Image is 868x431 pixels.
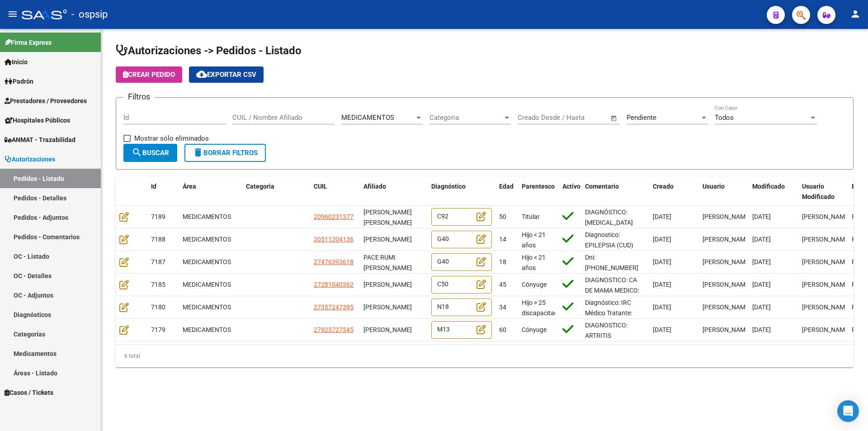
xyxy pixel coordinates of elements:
span: Todos [715,114,734,122]
span: Inicio [5,57,28,67]
span: [PERSON_NAME] [363,281,412,288]
span: 20960231377 [314,213,354,220]
div: G40 [431,253,492,271]
span: Hospitales Públicos [5,115,70,125]
span: [PERSON_NAME] [802,236,850,243]
span: 27923727545 [314,326,354,333]
span: DIAGNÓSTICO: [MEDICAL_DATA] MEDICO TRATANTE: [PERSON_NAME]: [PERSON_NAME][EMAIL_ADDRESS][PERSON_N... [585,208,642,350]
span: Firma Express [5,38,52,47]
div: M13 [431,321,492,339]
button: Borrar Filtros [184,144,266,162]
span: Usuario Modificado [802,183,835,200]
datatable-header-cell: Comentario [581,177,649,207]
span: [DATE] [752,236,771,243]
span: Cónyuge [522,281,547,288]
span: 7179 [151,326,165,333]
span: [PERSON_NAME] [363,326,412,333]
span: [PERSON_NAME] [703,281,751,288]
span: Diagnóstico [431,183,466,190]
span: [DATE] [752,213,771,220]
span: 7185 [151,281,165,288]
datatable-header-cell: Parentesco [518,177,559,207]
span: [PERSON_NAME] [802,213,850,220]
mat-icon: menu [7,9,18,19]
span: Diagnostico: EPILEPSIA (CUD) Medico Tratante: [PERSON_NAME] Teléfono: [PHONE_NUMBER]/ [PHONE_NUMB... [585,231,641,372]
span: [DATE] [653,236,671,243]
span: 50 [499,213,506,220]
span: [PERSON_NAME] [PERSON_NAME] [363,208,412,226]
span: [DATE] [653,258,671,265]
button: Open calendar [609,113,619,123]
span: 7188 [151,236,165,243]
datatable-header-cell: Modificado [749,177,798,207]
span: Categoria [429,114,503,122]
mat-icon: person [850,9,861,19]
span: [DATE] [752,303,771,311]
span: Área [183,183,196,190]
span: PACE RUMI [PERSON_NAME] [363,254,412,271]
datatable-header-cell: Categoria [242,177,310,207]
span: Dni:[PHONE_NUMBER] Teléfonos: [PHONE_NUMBER] /[PHONE_NUMBER] Dirección: [STREET_ADDRESS][PERSON_N... [585,254,641,405]
span: [PERSON_NAME] [703,326,751,333]
span: 20511204136 [314,236,354,243]
span: 27281040362 [314,281,354,288]
span: Exportar CSV [196,71,256,79]
span: [PERSON_NAME] [703,303,751,311]
span: [PERSON_NAME] [703,236,751,243]
span: MEDICAMENTOS [183,236,231,243]
button: Exportar CSV [189,66,264,83]
datatable-header-cell: Creado [649,177,699,207]
span: Creado [653,183,674,190]
datatable-header-cell: Usuario [699,177,749,207]
span: [PERSON_NAME] [703,258,751,265]
div: C50 [431,276,492,294]
div: N18 [431,298,492,316]
span: Hijo > 25 discapacitado [522,299,561,317]
datatable-header-cell: Usuario Modificado [798,177,848,207]
span: [DATE] [653,303,671,311]
span: [DATE] [752,258,771,265]
span: Comentario [585,183,619,190]
div: C92 [431,208,492,226]
button: Buscar [123,144,177,162]
span: Modificado [752,183,785,190]
span: - ospsip [71,5,108,24]
span: Casos / Tickets [5,388,53,398]
button: Crear Pedido [116,66,182,83]
span: MEDICAMENTOS [183,281,231,288]
span: Titular [522,213,540,220]
span: Crear Pedido [123,71,175,79]
span: [PERSON_NAME] [802,258,850,265]
datatable-header-cell: Área [179,177,242,207]
span: 45 [499,281,506,288]
span: ANMAT - Trazabilidad [5,135,75,145]
datatable-header-cell: Edad [495,177,518,207]
span: Activo [562,183,580,190]
span: 18 [499,258,506,265]
span: Afiliado [363,183,386,190]
span: MEDICAMENTOS [183,213,231,220]
span: [DATE] [752,326,771,333]
div: Open Intercom Messenger [837,400,859,422]
span: Pendiente [627,114,656,122]
span: [PERSON_NAME] [802,303,850,311]
span: MEDICAMENTOS [183,303,231,311]
mat-icon: delete [193,147,203,158]
span: MEDICAMENTOS [183,326,231,333]
datatable-header-cell: Id [147,177,179,207]
span: Categoria [246,183,274,190]
input: Fecha inicio [518,114,554,122]
span: [PERSON_NAME] [703,213,751,220]
datatable-header-cell: CUIL [310,177,360,207]
datatable-header-cell: Diagnóstico [428,177,495,207]
span: MEDICAMENTOS [183,258,231,265]
span: 34 [499,303,506,311]
mat-icon: cloud_download [196,69,207,80]
datatable-header-cell: Activo [559,177,581,207]
span: 60 [499,326,506,333]
span: Edad [499,183,514,190]
span: Usuario [703,183,725,190]
span: Parentesco [522,183,555,190]
span: Hijo < 21 años [522,231,546,249]
span: 14 [499,236,506,243]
